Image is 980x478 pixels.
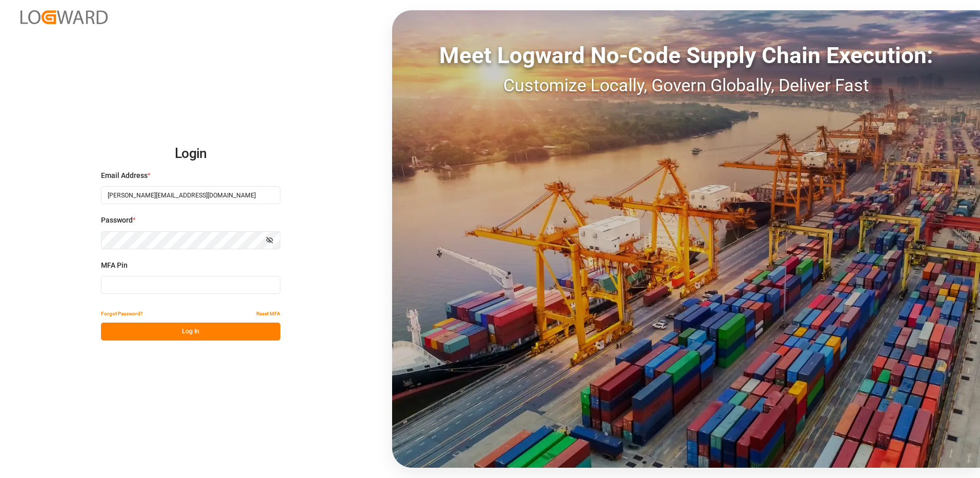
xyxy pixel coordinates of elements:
button: Log In [101,323,280,341]
img: Logward_new_orange.png [21,10,108,24]
span: Password [101,215,133,226]
button: Reset MFA [256,305,280,323]
span: Email Address [101,170,148,181]
h2: Login [101,137,280,170]
span: MFA Pin [101,260,128,271]
div: Customize Locally, Govern Globally, Deliver Fast [392,72,980,98]
button: Forgot Password? [101,305,143,323]
div: Meet Logward No-Code Supply Chain Execution: [392,38,980,72]
input: Enter your email [101,186,280,204]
